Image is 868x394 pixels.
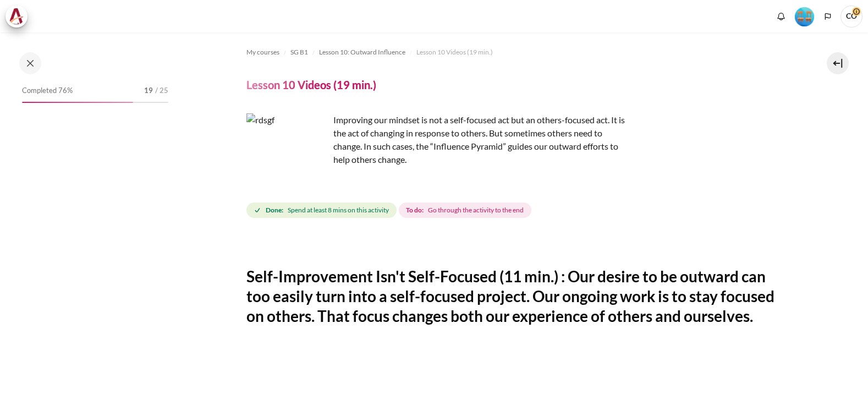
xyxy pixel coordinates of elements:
div: 76% [22,102,133,103]
span: Completed 76% [22,85,73,96]
div: Completion requirements for Lesson 10 Videos (19 min.) [246,200,534,220]
div: Show notification window with no new notifications [773,8,789,25]
span: My courses [246,47,279,57]
span: 19 [144,85,153,96]
span: / 25 [155,85,168,96]
h4: Lesson 10 Videos (19 min.) [246,78,376,92]
a: Level #4 [790,6,818,26]
strong: To do: [406,205,424,215]
strong: Done: [266,205,283,215]
a: Architeck Architeck [6,6,33,28]
a: Lesson 10: Outward Influence [319,46,405,59]
span: Lesson 10 Videos (19 min.) [416,47,493,57]
h2: Self-Improvement Isn't Self-Focused (11 min.) : Our desire to be outward can too easily turn into... [246,266,790,326]
a: My courses [246,46,279,59]
img: rdsgf [246,113,329,196]
a: User menu [840,6,862,28]
span: SG B1 [290,47,308,57]
img: Level #4 [795,7,814,26]
span: Spend at least 8 mins on this activity [288,205,389,215]
a: SG B1 [290,46,308,59]
img: Architeck [9,8,24,25]
nav: Navigation bar [246,43,790,61]
a: Lesson 10 Videos (19 min.) [416,46,493,59]
span: CO [840,6,862,28]
span: Go through the activity to the end [428,205,524,215]
div: Level #4 [795,6,814,26]
p: Improving our mindset is not a self-focused act but an others-focused act. It is the act of chang... [246,113,631,166]
span: Lesson 10: Outward Influence [319,47,405,57]
button: Languages [820,8,836,25]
